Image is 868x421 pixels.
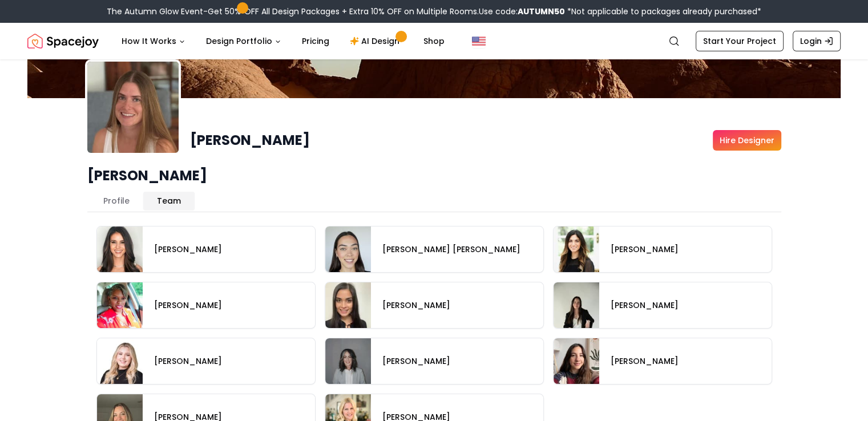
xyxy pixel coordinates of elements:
[293,30,338,52] a: Pricing
[553,282,772,329] a: designer[PERSON_NAME]
[713,130,781,151] a: Hire Designer
[696,31,784,51] a: Start Your Project
[143,192,195,210] button: Team
[112,30,195,52] button: How It Works
[518,6,565,17] b: AUTUMN50
[190,131,310,149] h1: [PERSON_NAME]
[325,338,544,384] a: designer[PERSON_NAME]
[96,282,316,329] a: designer[PERSON_NAME]
[414,30,454,52] a: Shop
[553,226,772,273] a: designer[PERSON_NAME]
[793,31,841,51] a: Login
[325,226,544,273] a: designer[PERSON_NAME] [PERSON_NAME]
[565,6,761,17] span: *Not applicable to packages already purchased*
[197,30,290,52] button: Design Portfolio
[553,338,772,384] a: designer[PERSON_NAME]
[27,30,99,52] a: Spacejoy
[107,6,761,17] div: The Autumn Glow Event-Get 50% OFF All Design Packages + Extra 10% OFF on Multiple Rooms.
[27,23,841,59] nav: Global
[87,167,781,185] h1: [PERSON_NAME]
[27,30,99,52] img: Spacejoy Logo
[87,62,179,153] img: designer
[112,30,454,52] nav: Main
[472,34,486,48] img: United States
[325,282,544,329] a: designer[PERSON_NAME]
[90,192,143,210] button: Profile
[479,6,565,17] span: Use code:
[96,226,316,273] a: designer[PERSON_NAME]
[341,30,412,52] a: AI Design
[96,338,316,384] a: designer[PERSON_NAME]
